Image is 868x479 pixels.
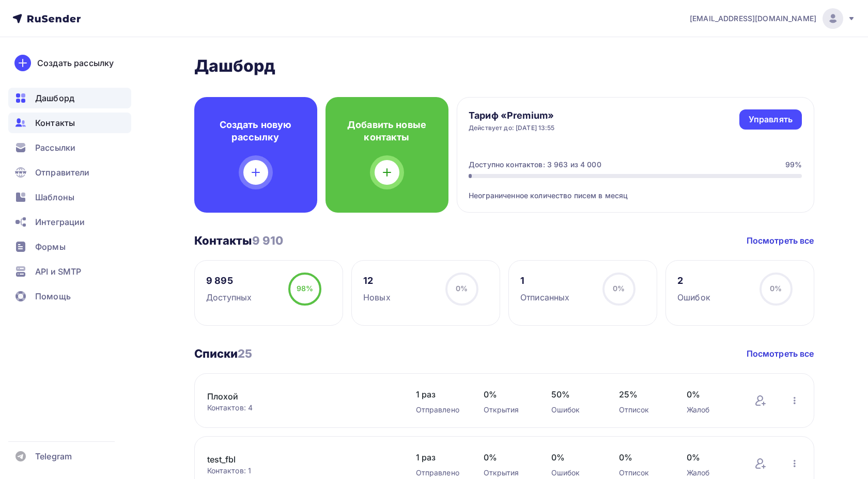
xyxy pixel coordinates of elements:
span: Формы [35,241,66,253]
span: 1 раз [416,388,463,401]
div: 1 [520,275,569,287]
div: Отправлено [416,468,463,478]
span: 25 [238,347,252,360]
span: 0% [484,451,531,464]
a: test_fbl [207,453,383,466]
h4: Создать новую рассылку [211,119,301,143]
div: Контактов: 1 [207,466,395,476]
span: 0% [484,388,531,401]
span: [EMAIL_ADDRESS][DOMAIN_NAME] [690,13,816,24]
span: Рассылки [35,141,75,154]
span: 9 910 [252,234,284,247]
div: Неограниченное количество писем в месяц [469,178,802,201]
span: 50% [551,388,598,401]
a: Шаблоны [8,187,131,207]
div: Доступно контактов: 3 963 из 4 000 [469,159,601,170]
a: Плохой [207,390,383,403]
a: [EMAIL_ADDRESS][DOMAIN_NAME] [690,8,856,29]
a: Формы [8,236,131,257]
div: Ошибок [551,405,598,415]
span: 1 раз [416,451,463,464]
div: Ошибок [551,468,598,478]
a: Посмотреть все [747,234,814,247]
div: Контактов: 4 [207,403,395,413]
h4: Добавить новые контакты [342,119,432,143]
div: Доступных [206,291,252,304]
a: Контакты [8,113,131,133]
div: Жалоб [687,468,734,478]
span: Отправители [35,166,90,179]
span: Интеграции [35,216,85,228]
div: Открытия [484,468,531,478]
div: Отписанных [520,291,569,304]
span: Дашборд [35,92,74,104]
a: Дашборд [8,88,131,108]
div: Создать рассылку [37,57,114,69]
div: 99% [785,159,802,170]
div: Жалоб [687,405,734,415]
h3: Контакты [194,233,284,248]
span: 0% [687,451,734,464]
span: 0% [619,451,666,464]
div: 12 [363,275,391,287]
div: Отписок [619,468,666,478]
a: Рассылки [8,137,131,158]
div: Ошибок [677,291,710,304]
span: Шаблоны [35,191,74,203]
span: Помощь [35,290,71,302]
span: 0% [687,388,734,401]
span: Контакты [35,117,75,129]
span: Telegram [35,450,72,462]
span: 25% [619,388,666,401]
div: 2 [677,275,710,287]
div: Новых [363,291,391,304]
span: 0% [613,284,625,293]
h2: Дашборд [194,56,814,76]
a: Отправители [8,162,131,183]
div: Открытия [484,405,531,415]
div: Отправлено [416,405,463,415]
span: 0% [551,451,598,464]
a: Посмотреть все [747,347,814,360]
div: 9 895 [206,275,252,287]
div: Управлять [749,114,793,125]
h4: Тариф «Premium» [469,109,555,122]
div: Отписок [619,405,666,415]
span: 0% [456,284,468,293]
span: 0% [770,284,782,293]
span: 98% [297,284,313,293]
div: Действует до: [DATE] 13:55 [469,124,555,132]
span: API и SMTP [35,265,81,278]
h3: Списки [194,346,253,361]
